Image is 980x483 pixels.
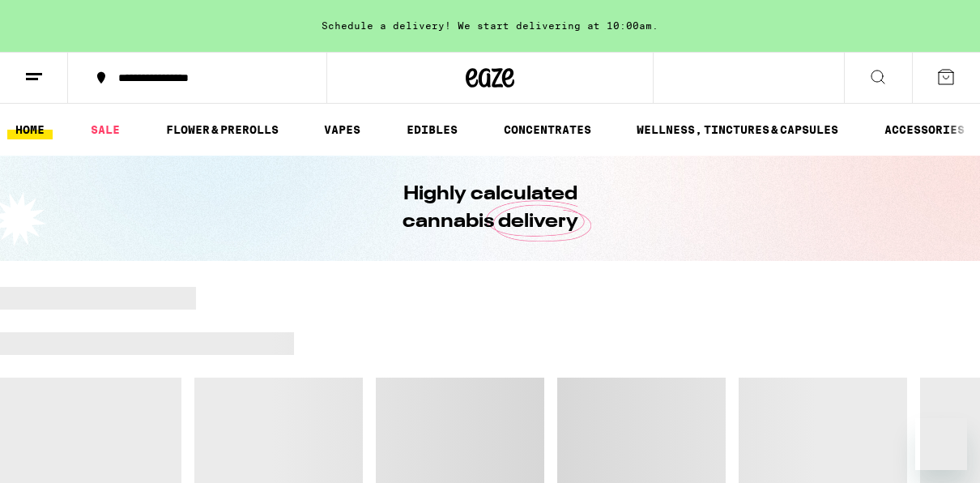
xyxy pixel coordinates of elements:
a: SALE [83,120,128,139]
a: VAPES [316,120,369,139]
iframe: Button to launch messaging window [915,418,967,470]
a: HOME [7,120,53,139]
h1: Highly calculated cannabis delivery [356,181,624,236]
a: WELLNESS, TINCTURES & CAPSULES [628,120,846,139]
a: FLOWER & PREROLLS [158,120,287,139]
a: CONCENTRATES [496,120,599,139]
a: EDIBLES [398,120,466,139]
a: ACCESSORIES [876,120,973,139]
